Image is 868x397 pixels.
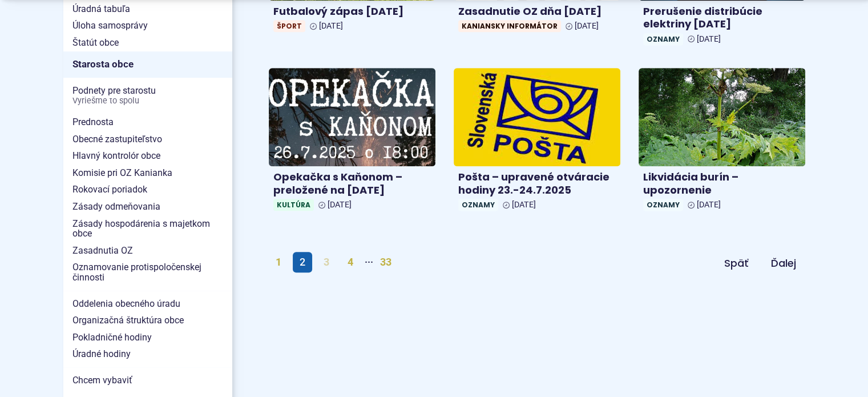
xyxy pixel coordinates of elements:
span: 2 [293,252,312,272]
h4: Pošta – upravené otváracie hodiny 23.-24.7.2025 [458,171,616,197]
span: ··· [365,252,373,272]
h4: Prerušenie distribúcie elektriny [DATE] [643,5,801,31]
span: Oznamy [458,199,498,211]
span: Úloha samosprávy [72,17,223,34]
a: Úradné hodiny [63,346,232,363]
span: Štatút obce [72,34,223,51]
a: Úradná tabuľa [63,1,232,18]
span: Rokovací poriadok [72,181,223,198]
span: Oznamy [643,199,683,211]
a: 33 [373,252,398,272]
a: Chcem vybaviť [63,372,232,389]
span: Úradná tabuľa [72,1,223,18]
a: Oznamovanie protispoločenskej činnosti [63,259,232,286]
a: 1 [269,252,288,272]
span: [DATE] [319,21,343,31]
span: Zásady odmeňovania [72,198,223,215]
a: Hlavný kontrolór obce [63,147,232,165]
span: [DATE] [512,200,536,210]
span: Oddelenia obecného úradu [72,295,223,312]
a: Pokladničné hodiny [63,329,232,346]
span: Obecné zastupiteľstvo [72,131,223,148]
span: Vyriešme to spolu [72,97,223,106]
a: 4 [341,252,360,272]
span: Zásady hospodárenia s majetkom obce [72,215,223,242]
span: Úradné hodiny [72,346,223,363]
h4: Likvidácia burín – upozornenie [643,171,801,197]
a: 3 [317,252,336,272]
a: Organizačná štruktúra obce [63,312,232,329]
span: [DATE] [697,34,721,44]
a: Zásady hospodárenia s majetkom obce [63,215,232,242]
a: Úloha samosprávy [63,17,232,34]
span: Späť [724,256,748,270]
a: Likvidácia burín – upozornenie Oznamy [DATE] [639,68,805,216]
a: Komisie pri OZ Kanianka [63,165,232,182]
a: Podnety pre starostuVyriešme to spolu [63,82,232,109]
span: Kaniansky informátor [458,20,561,32]
a: Zasadnutia OZ [63,242,232,259]
a: Späť [715,253,757,274]
a: Rokovací poriadok [63,181,232,198]
span: [DATE] [697,200,721,210]
span: Oznamovanie protispoločenskej činnosti [72,259,223,286]
a: Starosta obce [63,51,232,78]
span: Oznamy [643,33,683,45]
span: Ďalej [771,256,796,270]
a: Zásady odmeňovania [63,198,232,215]
span: Komisie pri OZ Kanianka [72,165,223,182]
span: [DATE] [575,21,599,31]
a: Štatút obce [63,34,232,51]
span: [DATE] [328,200,352,210]
a: Obecné zastupiteľstvo [63,131,232,148]
h4: Zasadnutie OZ dňa [DATE] [458,5,616,18]
a: Oddelenia obecného úradu [63,295,232,312]
a: Pošta – upravené otváracie hodiny 23.-24.7.2025 Oznamy [DATE] [454,68,620,216]
span: Organizačná štruktúra obce [72,312,223,329]
span: Hlavný kontrolór obce [72,147,223,165]
span: Pokladničné hodiny [72,329,223,346]
span: Kultúra [273,199,314,211]
span: Chcem vybaviť [72,372,223,389]
span: Podnety pre starostu [72,82,223,109]
span: Starosta obce [72,55,223,73]
h4: Futbalový zápas [DATE] [273,5,431,18]
h4: Opekačka s Kaňonom – preložené na [DATE] [273,171,431,197]
span: Zasadnutia OZ [72,242,223,259]
span: Šport [273,20,305,32]
a: Opekačka s Kaňonom – preložené na [DATE] Kultúra [DATE] [269,68,435,216]
a: Ďalej [762,253,805,274]
a: Prednosta [63,114,232,131]
span: Prednosta [72,114,223,131]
